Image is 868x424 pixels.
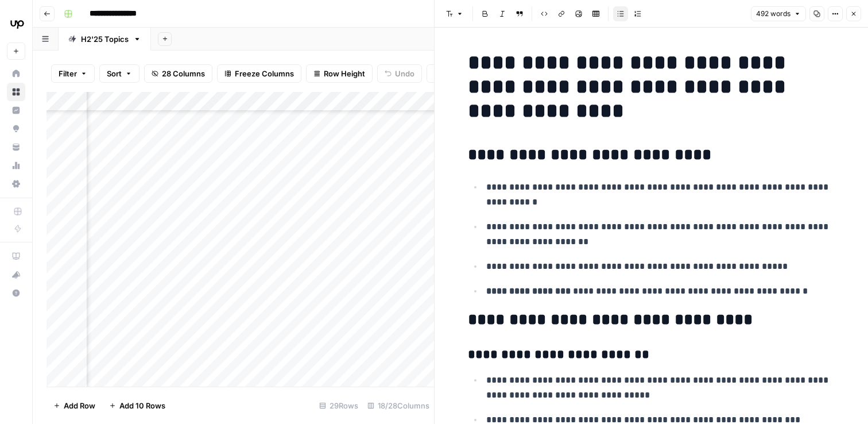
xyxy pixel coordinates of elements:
[395,68,414,79] span: Undo
[119,400,165,411] span: Add 10 Rows
[7,101,25,120] a: Insights
[7,13,28,34] img: Upwork Logo
[7,9,25,38] button: Workspace: Upwork
[7,284,25,302] button: Help + Support
[7,83,25,101] a: Browse
[7,156,25,175] a: Usage
[7,138,25,156] a: Your Data
[7,120,25,138] a: Opportunities
[99,64,139,83] button: Sort
[51,64,95,83] button: Filter
[7,175,25,193] a: Settings
[59,68,77,79] span: Filter
[751,6,806,21] button: 492 words
[59,28,151,51] a: H2'25 Topics
[102,396,172,415] button: Add 10 Rows
[235,68,294,79] span: Freeze Columns
[7,64,25,83] a: Home
[363,396,434,415] div: 18/28 Columns
[107,68,122,79] span: Sort
[144,64,212,83] button: 28 Columns
[46,396,102,415] button: Add Row
[306,64,373,83] button: Row Height
[324,68,365,79] span: Row Height
[377,64,422,83] button: Undo
[7,247,25,265] a: AirOps Academy
[7,266,25,283] div: What's new?
[7,265,25,284] button: What's new?
[64,400,95,411] span: Add Row
[217,64,301,83] button: Freeze Columns
[162,68,205,79] span: 28 Columns
[315,396,363,415] div: 29 Rows
[81,33,129,45] div: H2'25 Topics
[756,9,790,19] span: 492 words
